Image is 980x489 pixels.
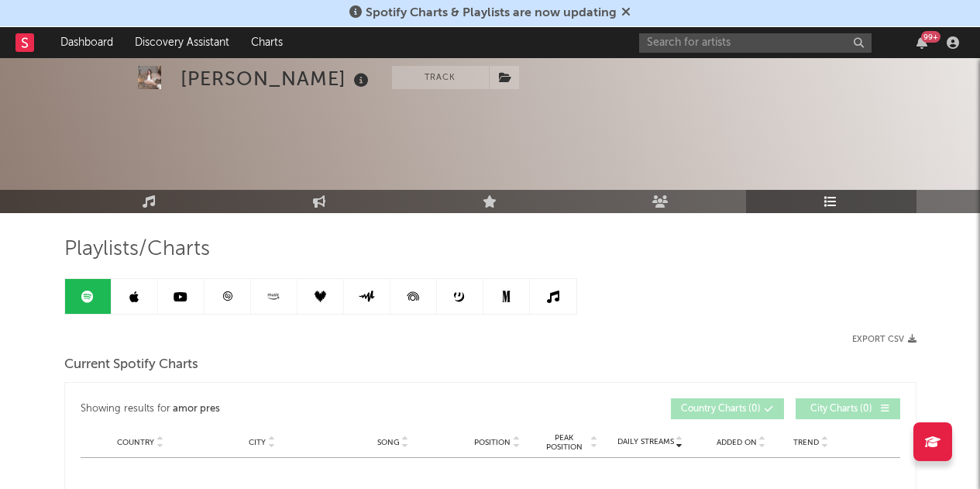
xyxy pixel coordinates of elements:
button: Country Charts(0) [671,398,784,419]
button: Export CSV [852,335,916,344]
a: Dashboard [50,27,124,58]
span: Dismiss [621,7,631,19]
span: Spotify Charts & Playlists are now updating [366,7,617,19]
span: Country Charts ( 0 ) [681,405,761,414]
button: Track [392,66,489,89]
span: Peak Position [540,433,589,452]
span: City [249,438,266,447]
div: 99 + [921,31,940,43]
span: Daily Streams [617,436,674,448]
div: Showing results for [81,398,490,419]
span: Added On [717,438,757,447]
button: City Charts(0) [796,398,900,419]
div: [PERSON_NAME] [181,66,373,91]
span: Country [117,438,154,447]
span: Position [474,438,511,447]
a: Charts [240,27,294,58]
span: Song [377,438,400,447]
span: City Charts ( 0 ) [806,405,877,414]
div: amor pres [173,400,220,418]
span: Trend [793,438,819,447]
input: Search for artists [639,33,872,53]
span: Playlists/Charts [64,240,210,259]
button: 99+ [916,36,927,49]
a: Discovery Assistant [124,27,240,58]
span: Current Spotify Charts [64,356,198,374]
